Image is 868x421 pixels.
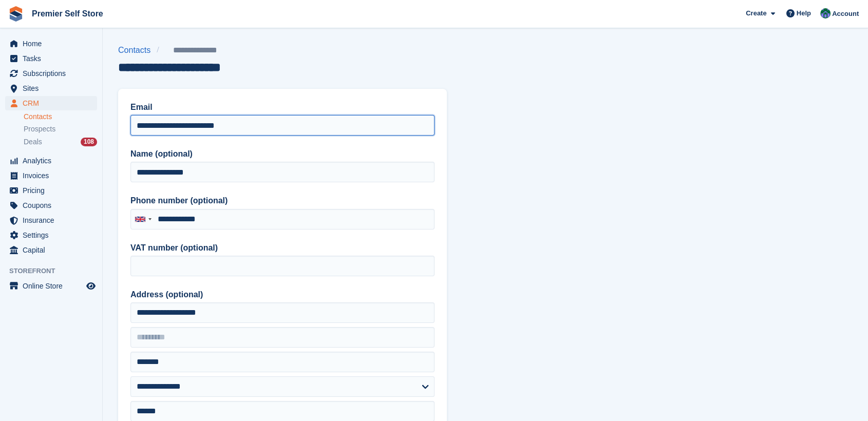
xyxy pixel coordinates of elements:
span: Home [23,36,84,51]
a: menu [5,279,97,293]
span: Coupons [23,198,84,213]
span: Online Store [23,279,84,293]
a: menu [5,198,97,213]
a: menu [5,81,97,95]
a: menu [5,96,97,110]
a: menu [5,213,97,227]
a: Contacts [24,112,97,122]
img: Jo Granger [820,8,831,18]
a: Premier Self Store [28,5,107,22]
a: Prospects [24,124,97,135]
a: menu [5,66,97,81]
a: menu [5,168,97,183]
span: Account [832,9,859,19]
a: menu [5,183,97,198]
a: Preview store [85,280,97,292]
span: Invoices [23,168,84,183]
div: 108 [81,138,97,146]
span: Settings [23,228,84,242]
span: Deals [24,137,42,147]
span: Tasks [23,51,84,66]
a: Contacts [118,44,157,56]
a: menu [5,36,97,51]
label: Address (optional) [130,289,435,301]
a: menu [5,51,97,66]
label: VAT number (optional) [130,242,435,254]
label: Phone number (optional) [130,195,435,207]
span: Storefront [9,266,102,276]
a: Deals 108 [24,137,97,147]
a: menu [5,228,97,242]
a: menu [5,243,97,257]
span: Analytics [23,154,84,168]
span: Pricing [23,183,84,198]
span: Prospects [24,124,55,134]
img: stora-icon-8386f47178a22dfd0bd8f6a31ec36ba5ce8667c1dd55bd0f319d3a0aa187defe.svg [8,6,24,22]
span: Insurance [23,213,84,227]
span: Sites [23,81,84,95]
span: Subscriptions [23,66,84,81]
span: Capital [23,243,84,257]
div: United Kingdom: +44 [131,209,155,229]
nav: breadcrumbs [118,44,254,56]
a: menu [5,154,97,168]
label: Email [130,101,435,113]
span: CRM [23,96,84,110]
span: Create [746,8,766,18]
label: Name (optional) [130,148,435,160]
span: Help [797,8,811,18]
